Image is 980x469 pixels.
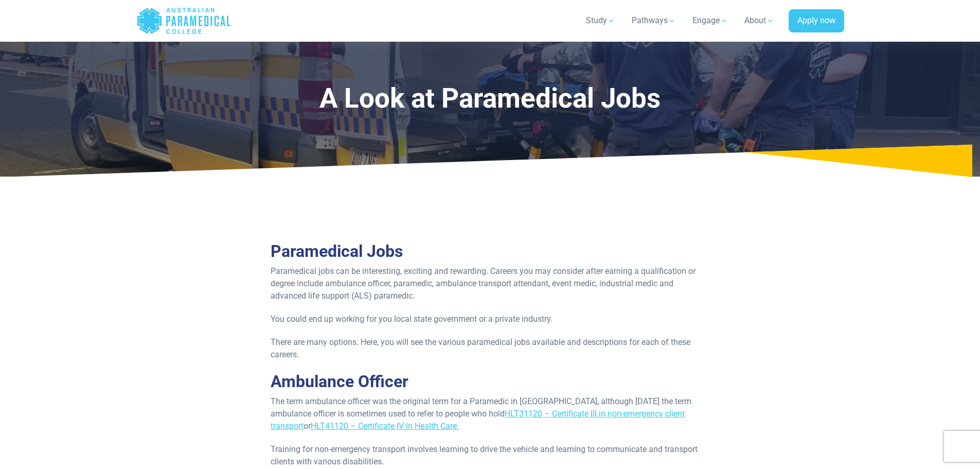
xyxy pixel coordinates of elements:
p: Training for non-emergency transport involves learning to drive the vehicle and learning to commu... [271,443,709,468]
a: HLT31120 – Certificate III in non-emergency client transport [271,409,685,431]
a: Engage [686,6,734,35]
a: HLT41120 – Certificate IV in Health Care. [311,421,459,431]
p: The term ambulance officer was the original term for a Paramedic in [GEOGRAPHIC_DATA], although [... [271,395,709,432]
a: Pathways [626,6,682,35]
h2: Ambulance Officer [271,372,709,391]
p: You could end up working for you local state government or a private industry. [271,313,709,325]
a: Australian Paramedical College [136,4,231,38]
h1: A Look at Paramedical Jobs [225,82,756,115]
p: Paramedical jobs can be interesting, exciting and rewarding. Careers you may consider after earni... [271,265,709,302]
h2: Paramedical Jobs [271,241,709,261]
a: About [738,6,780,35]
p: There are many options. Here, you will see the various paramedical jobs available and description... [271,336,709,361]
a: Study [580,6,621,35]
a: Apply now [789,9,844,33]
